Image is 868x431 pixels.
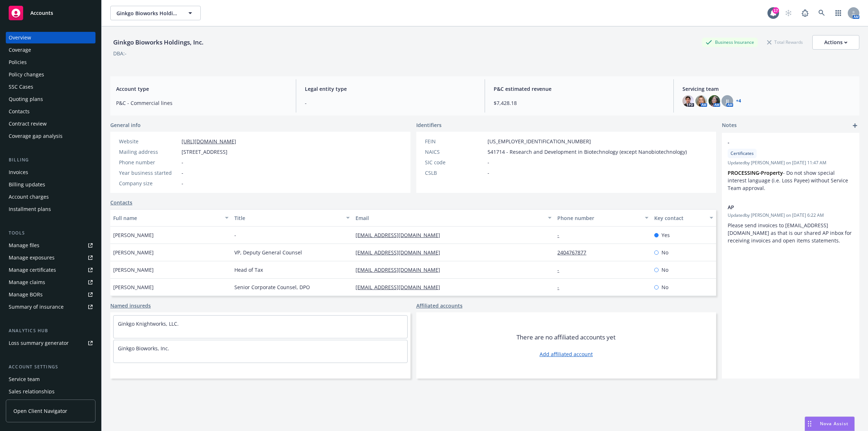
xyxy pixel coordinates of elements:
button: Nova Assist [805,417,855,431]
a: Coverage gap analysis [6,130,95,142]
span: P&C estimated revenue [494,85,665,93]
span: Legal entity type [305,85,476,93]
img: photo [709,95,720,107]
span: Head of Tax [234,266,263,274]
div: Installment plans [9,203,51,215]
a: [EMAIL_ADDRESS][DOMAIN_NAME] [356,232,446,238]
span: [PERSON_NAME] [113,266,154,274]
div: CSLB [425,169,485,177]
a: Sales relationships [6,386,95,397]
span: No [661,249,668,256]
span: - [182,179,183,187]
a: Loss summary generator [6,337,95,349]
div: Full name [113,214,221,222]
div: Ginkgo Bioworks Holdings, Inc. [110,38,207,47]
strong: PROCESSING [728,169,759,176]
div: Key contact [654,214,705,222]
div: SSC Cases [9,81,33,93]
div: Company size [119,179,179,187]
span: AP [728,203,835,211]
div: Loss summary generator [9,337,69,349]
span: [PERSON_NAME] [113,249,154,256]
a: Manage BORs [6,289,95,300]
div: Account settings [6,363,95,371]
strong: Property [761,169,783,176]
span: [PERSON_NAME] [113,283,154,291]
div: Manage exposures [9,252,55,263]
span: JJ [726,97,729,105]
a: Contract review [6,118,95,130]
a: Account charges [6,191,95,203]
div: Contract review [9,118,47,130]
div: Phone number [119,159,179,166]
span: 541714 - Research and Development in Biotechnology (except Nanobiotechnology) [488,148,687,156]
img: photo [695,95,707,107]
div: Analytics hub [6,327,95,334]
button: Email [353,209,554,227]
a: Accounts [6,3,95,23]
span: [STREET_ADDRESS] [182,148,227,156]
a: Search [814,6,829,20]
a: Add affiliated account [540,350,593,358]
a: add [851,121,859,130]
span: Please send invoices to [EMAIL_ADDRESS][DOMAIN_NAME] as that is our shared AP inbox for receiving... [728,222,853,244]
div: Billing [6,156,95,164]
a: Affiliated accounts [416,302,463,309]
a: 2404767877 [557,249,592,256]
div: SIC code [425,159,485,166]
span: General info [110,121,141,129]
span: [PERSON_NAME] [113,231,154,239]
div: Summary of insurance [9,301,64,313]
a: Summary of insurance [6,301,95,313]
div: Website [119,138,179,145]
div: Actions [824,35,847,49]
div: Year business started [119,169,179,177]
a: [EMAIL_ADDRESS][DOMAIN_NAME] [356,266,446,273]
div: Billing updates [9,179,45,190]
span: Senior Corporate Counsel, DPO [234,283,310,291]
a: - [557,284,565,291]
span: Ginkgo Bioworks Holdings, Inc. [116,9,179,17]
div: -CertificatesUpdatedby [PERSON_NAME] on [DATE] 11:47 AMPROCESSING•Property- Do not show special i... [722,133,859,198]
div: Title [234,214,342,222]
span: VP, Deputy General Counsel [234,249,302,256]
span: No [661,266,668,274]
div: NAICS [425,148,485,156]
span: Updated by [PERSON_NAME] on [DATE] 6:22 AM [728,212,854,219]
div: Manage files [9,240,39,251]
a: Start snowing [781,6,796,20]
span: Certificates [731,150,754,157]
span: There are no affiliated accounts yet [516,333,616,342]
div: Coverage gap analysis [9,130,63,142]
a: Installment plans [6,203,95,215]
div: Service team [9,373,40,385]
a: Manage exposures [6,252,95,263]
span: Nova Assist [820,421,848,427]
span: $7,428.18 [494,99,665,107]
span: - [488,169,489,177]
span: - [234,231,236,239]
a: - [557,232,565,238]
p: • - Do not show special interest language (i.e. Loss Payee) without Service Team approval. [728,169,854,192]
img: photo [682,95,694,107]
div: Account charges [9,191,49,203]
a: [EMAIL_ADDRESS][DOMAIN_NAME] [356,284,446,291]
a: - [557,266,565,273]
div: Quoting plans [9,93,43,105]
span: Open Client Navigator [13,407,67,415]
a: Contacts [110,199,132,206]
a: Invoices [6,166,95,178]
a: Switch app [831,6,846,20]
a: Contacts [6,106,95,117]
div: Total Rewards [763,38,807,47]
div: 17 [773,7,779,14]
span: Account type [116,85,287,93]
a: Overview [6,32,95,43]
span: [US_EMPLOYER_IDENTIFICATION_NUMBER] [488,138,591,145]
span: Accounts [30,10,53,16]
a: +4 [736,99,741,103]
a: Service team [6,373,95,385]
div: DBA: - [113,50,127,57]
div: Invoices [9,166,28,178]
